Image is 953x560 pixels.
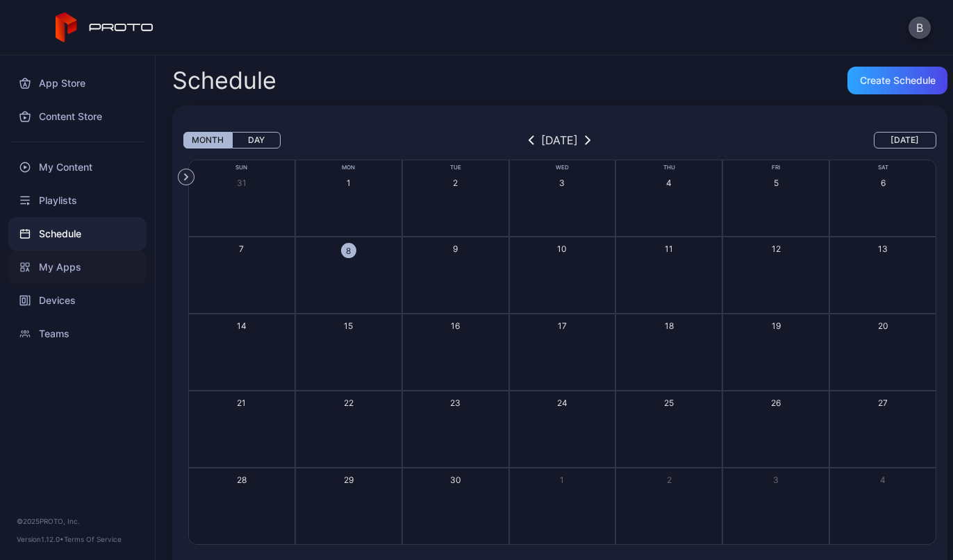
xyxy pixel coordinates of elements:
[722,391,829,468] button: 26
[237,177,247,189] div: 31
[450,397,461,409] div: 23
[615,468,722,545] button: 2
[557,243,567,255] div: 10
[829,237,936,314] button: 13
[188,468,295,545] button: 28
[878,320,888,332] div: 20
[8,284,147,317] div: Devices
[665,320,674,332] div: 18
[773,474,779,486] div: 3
[558,320,567,332] div: 17
[615,391,722,468] button: 25
[347,177,351,189] div: 1
[878,243,888,255] div: 13
[829,163,936,172] div: Sat
[341,243,356,258] div: 8
[8,67,147,100] a: App Store
[666,177,672,189] div: 4
[722,468,829,545] button: 3
[17,516,138,527] div: © 2025 PROTO, Inc.
[8,151,147,184] a: My Content
[232,132,281,149] button: Day
[188,160,295,237] button: 31
[402,163,509,172] div: Tue
[183,132,232,149] button: Month
[509,468,616,545] button: 1
[560,474,564,486] div: 1
[880,474,886,486] div: 4
[860,75,936,86] div: Create Schedule
[402,237,509,314] button: 9
[881,177,886,189] div: 6
[450,474,461,486] div: 30
[344,474,354,486] div: 29
[541,132,578,149] div: [DATE]
[295,468,402,545] button: 29
[665,243,673,255] div: 11
[8,251,147,284] a: My Apps
[847,67,947,94] button: Create Schedule
[774,177,779,189] div: 5
[17,535,64,543] span: Version 1.12.0 •
[402,391,509,468] button: 23
[172,68,276,93] h2: Schedule
[509,163,616,172] div: Wed
[874,132,936,149] button: [DATE]
[878,397,888,409] div: 27
[453,177,458,189] div: 2
[615,163,722,172] div: Thu
[909,17,931,39] button: B
[829,468,936,545] button: 4
[8,217,147,251] a: Schedule
[829,391,936,468] button: 27
[509,314,616,391] button: 17
[451,320,460,332] div: 16
[402,160,509,237] button: 2
[722,314,829,391] button: 19
[772,320,781,332] div: 19
[344,397,354,409] div: 22
[64,535,122,543] a: Terms Of Service
[615,237,722,314] button: 11
[509,391,616,468] button: 24
[188,237,295,314] button: 7
[295,163,402,172] div: Mon
[8,184,147,217] a: Playlists
[188,391,295,468] button: 21
[188,314,295,391] button: 14
[295,391,402,468] button: 22
[722,163,829,172] div: Fri
[722,160,829,237] button: 5
[402,314,509,391] button: 16
[829,314,936,391] button: 20
[667,474,672,486] div: 2
[344,320,353,332] div: 15
[8,100,147,133] a: Content Store
[8,317,147,350] a: Teams
[237,397,246,409] div: 21
[402,468,509,545] button: 30
[615,160,722,237] button: 4
[237,320,247,332] div: 14
[509,160,616,237] button: 3
[509,237,616,314] button: 10
[615,314,722,391] button: 18
[664,397,674,409] div: 25
[557,397,567,409] div: 24
[295,237,402,314] button: 8
[188,163,295,172] div: Sun
[453,243,458,255] div: 9
[295,160,402,237] button: 1
[722,237,829,314] button: 12
[829,160,936,237] button: 6
[772,243,781,255] div: 12
[771,397,781,409] div: 26
[559,177,565,189] div: 3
